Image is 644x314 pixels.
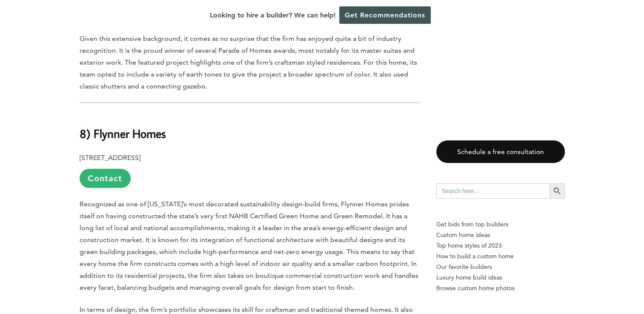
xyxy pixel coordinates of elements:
a: Luxury home build ideas [436,272,565,283]
p: Get bids from top builders [436,219,565,230]
a: Browse custom home photos [436,283,565,294]
a: Top home styles of 2023 [436,240,565,251]
a: Contact [80,169,131,188]
a: How to build a custom home [436,251,565,262]
b: 8) Flynner Homes [80,126,166,141]
svg: Search [552,186,562,196]
b: [STREET_ADDRESS] [80,154,140,162]
input: Search here... [436,183,550,199]
span: Recognized as one of [US_STATE]’s most decorated sustainability design-build firms, Flynner Homes... [80,200,418,291]
a: Our favorite builders [436,262,565,272]
a: Schedule a free consultation [436,140,565,163]
span: Given this extensive background, it comes as no surprise that the firm has enjoyed quite a bit of... [80,34,417,90]
a: Custom home ideas [436,230,565,240]
a: Get Recommendations [339,6,431,24]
